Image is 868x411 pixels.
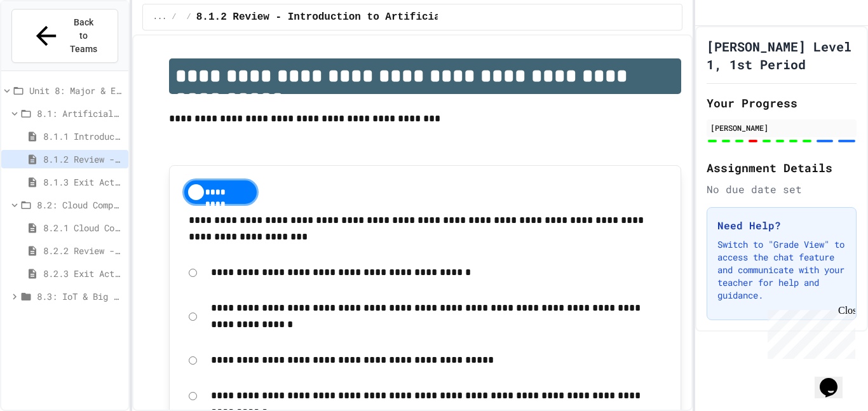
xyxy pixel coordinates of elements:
iframe: chat widget [815,360,855,398]
div: No due date set [707,182,857,197]
span: 8.2.1 Cloud Computing: Transforming the Digital World [43,221,123,234]
span: 8.2.3 Exit Activity - Cloud Service Detective [43,267,123,280]
span: 8.3: IoT & Big Data [37,290,123,303]
button: Back to Teams [11,9,118,63]
span: Back to Teams [69,16,98,56]
span: 8.1.2 Review - Introduction to Artificial Intelligence [196,10,526,25]
span: / [172,12,176,22]
span: / [187,12,191,22]
div: [PERSON_NAME] [710,122,853,133]
span: ... [153,12,167,22]
span: 8.2.2 Review - Cloud Computing [43,244,123,257]
span: 8.1.1 Introduction to Artificial Intelligence [43,130,123,143]
span: 8.1.3 Exit Activity - AI Detective [43,175,123,189]
span: Unit 8: Major & Emerging Technologies [29,84,123,97]
h3: Need Help? [717,218,846,233]
h2: Assignment Details [707,159,857,177]
span: 8.1.2 Review - Introduction to Artificial Intelligence [43,152,123,166]
span: 8.2: Cloud Computing [37,198,123,212]
h2: Your Progress [707,94,857,112]
iframe: chat widget [763,305,855,359]
p: Switch to "Grade View" to access the chat feature and communicate with your teacher for help and ... [717,238,846,302]
div: Chat with us now!Close [5,5,88,81]
span: 8.1: Artificial Intelligence Basics [37,107,123,120]
h1: [PERSON_NAME] Level 1, 1st Period [707,37,857,73]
